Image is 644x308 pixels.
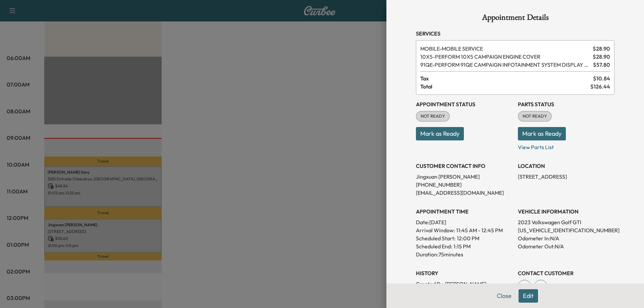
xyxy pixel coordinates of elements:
[417,113,449,120] span: NOT READY
[519,289,538,303] button: Edit
[593,53,610,61] span: $ 28.90
[416,189,513,197] p: [EMAIL_ADDRESS][DOMAIN_NAME]
[518,218,614,226] p: 2023 Volkswagen Golf GTI
[420,45,590,53] span: MOBILE SERVICE
[518,234,614,242] p: Odometer In: N/A
[416,13,614,24] h1: Appointment Details
[518,173,614,181] p: [STREET_ADDRESS]
[416,242,452,250] p: Scheduled End:
[492,289,516,303] button: Close
[420,82,590,90] span: Total
[416,234,455,242] p: Scheduled Start:
[416,280,513,288] p: Created By : [PERSON_NAME]
[416,181,513,189] p: [PHONE_NUMBER]
[420,61,590,69] span: PERFORM 91QE CAMPAIGN INFOTAINMENT SYSTEM DISPLAY SOFTWARE
[518,269,614,277] h3: CONTACT CUSTOMER
[518,207,614,215] h3: VEHICLE INFORMATION
[416,226,513,234] p: Arrival Window:
[593,61,610,69] span: $ 57.80
[518,242,614,250] p: Odometer Out: N/A
[416,218,513,226] p: Date: [DATE]
[457,234,479,242] p: 12:00 PM
[593,74,610,82] span: $ 10.84
[519,113,551,120] span: NOT READY
[518,100,614,108] h3: Parts Status
[416,127,464,140] button: Mark as Ready
[518,127,566,140] button: Mark as Ready
[416,29,614,38] h3: Services
[420,74,593,82] span: Tax
[593,45,610,53] span: $ 28.90
[590,82,610,90] span: $ 126.44
[416,269,513,277] h3: History
[416,250,513,258] p: Duration: 75 minutes
[420,53,590,61] span: PERFORM 10X5 CAMPAIGN ENGINE COVER
[453,242,471,250] p: 1:15 PM
[518,140,614,151] p: View Parts List
[518,162,614,170] h3: LOCATION
[518,226,614,234] p: [US_VEHICLE_IDENTIFICATION_NUMBER]
[416,207,513,215] h3: APPOINTMENT TIME
[416,162,513,170] h3: CUSTOMER CONTACT INFO
[416,173,513,181] p: Jingxuan [PERSON_NAME]
[416,100,513,108] h3: Appointment Status
[456,226,503,234] span: 11:45 AM - 12:45 PM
